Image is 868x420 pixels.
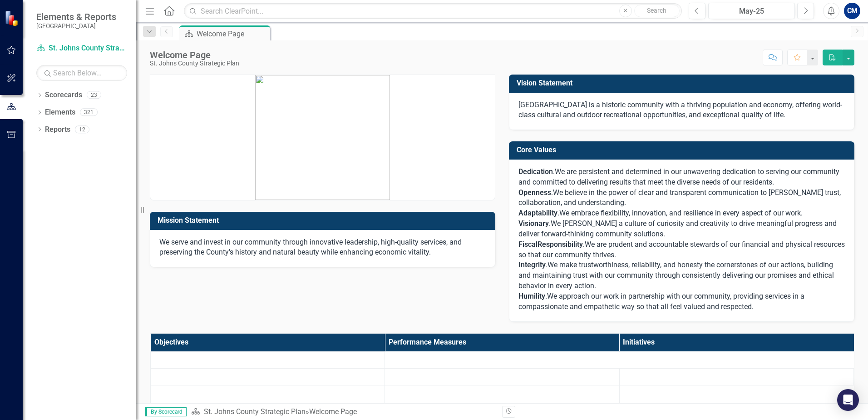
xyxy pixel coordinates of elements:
span: Open [518,188,536,197]
span: . [518,167,555,176]
button: Search [634,5,680,17]
span: ness [536,188,551,197]
img: mceclip0.png [255,75,390,200]
div: May-25 [711,6,792,17]
h3: Vision Statement [517,79,850,87]
div: 23 [87,91,101,99]
button: CM [844,3,860,19]
a: Reports [45,125,70,135]
input: Search ClearPoint... [184,3,682,19]
span: . [551,188,553,197]
button: May-25 [708,3,795,19]
span: We serve and invest in our community through innovative leadership, high-quality services, and pr... [159,238,462,257]
div: Open Intercom Messenger [837,389,859,411]
span: We embrace flexibility, innovation, and resilience in every aspect of our work. [559,209,803,217]
a: Scorecards [45,90,82,100]
div: 12 [75,125,89,133]
small: [GEOGRAPHIC_DATA] [36,22,116,30]
h3: Mission Statement [158,216,491,225]
div: Welcome Page [309,407,357,416]
strong: Integrity [518,260,546,269]
span: We make trustworthiness, reliability, and honesty the cornerstones of our actions, building and m... [518,260,834,290]
img: ClearPoint Strategy [5,10,20,26]
a: St. Johns County Strategic Plan [204,407,306,416]
span: . [557,209,559,217]
span: . [518,292,547,300]
span: Adaptability [518,209,557,217]
div: 321 [80,109,98,116]
span: . [518,260,547,269]
span: By Scorecard [145,407,187,416]
span: . [518,219,551,228]
span: We approach our work in partnership with our community, providing services in a compassionate and... [518,292,804,311]
a: Elements [45,107,75,118]
span: Search [647,7,666,14]
strong: Humility [518,292,545,300]
div: ClearPoint AI [25,73,65,85]
div: » [191,407,495,417]
span: ity [575,240,583,249]
div: Welcome Page [197,28,268,40]
span: Responsibil [538,240,575,249]
span: [GEOGRAPHIC_DATA] is a historic community with a thriving population and economy, offering world-... [518,100,842,120]
span: Fiscal [518,240,538,249]
span: Elements & Reports [36,11,116,22]
span: We are persistent and determined in our unwavering dedication to serving our community and commit... [518,167,839,186]
span: We believe in the power of clear and transparent communication to [PERSON_NAME] trust, collaborat... [518,188,841,207]
input: Search Below... [36,65,127,81]
a: St. Johns County Strategic Plan [36,43,127,54]
strong: Dedication [518,167,553,176]
span: We [PERSON_NAME] a culture of curiosity and creativity to drive meaningful progress and deliver f... [518,219,837,238]
div: St. Johns County Strategic Plan [150,60,239,67]
span: We are prudent and accountable stewards of our financial and physical resources so that our commu... [518,240,845,259]
div: Welcome Page [150,50,239,60]
strong: Visionary [518,219,549,228]
span: . [583,240,585,249]
h3: Core Values [517,146,850,154]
